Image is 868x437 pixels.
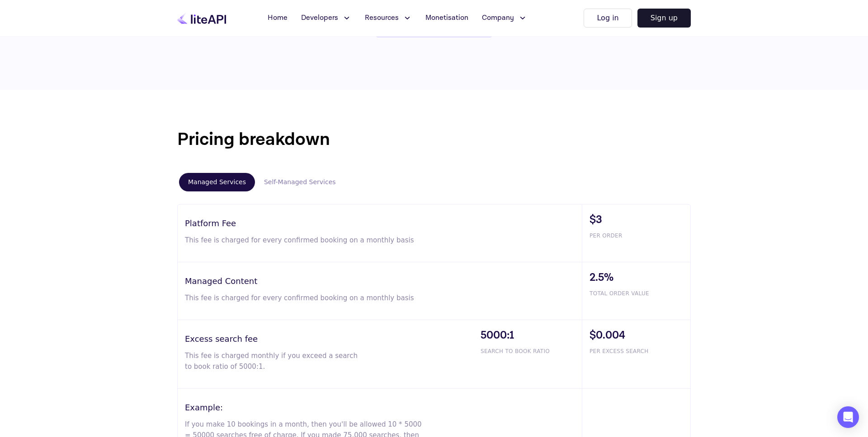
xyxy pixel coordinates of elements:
[481,347,582,355] span: SEARCH TO BOOK RATIO
[590,212,690,228] span: $3
[481,327,582,344] span: 5000:1
[185,350,358,372] p: This fee is charged monthly if you exceed a search to book ratio of 5000:1.
[637,9,691,28] button: Sign up
[584,9,632,28] button: Log in
[185,235,423,246] p: This fee is charged for every confirmed booking on a monthly basis
[590,327,690,344] span: $0.004
[365,13,399,23] span: Resources
[268,13,288,23] span: Home
[359,9,417,27] button: Resources
[185,333,473,345] h3: Excess search fee
[301,13,338,23] span: Developers
[185,401,582,414] h3: Example:
[590,232,690,240] span: PER ORDER
[179,173,255,191] button: Managed Services
[185,275,582,287] h3: Managed Content
[296,9,357,27] button: Developers
[590,347,690,355] span: PER EXCESS SEARCH
[590,270,690,286] span: 2.5%
[476,9,533,27] button: Company
[255,173,345,191] button: Self-Managed Services
[177,126,691,153] h1: Pricing breakdown
[837,406,859,428] div: Open Intercom Messenger
[420,9,474,27] a: Monetisation
[185,293,423,303] p: This fee is charged for every confirmed booking on a monthly basis
[590,289,690,298] span: TOTAL ORDER VALUE
[425,13,468,23] span: Monetisation
[482,13,514,23] span: Company
[185,217,582,229] h3: Platform Fee
[262,9,293,27] a: Home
